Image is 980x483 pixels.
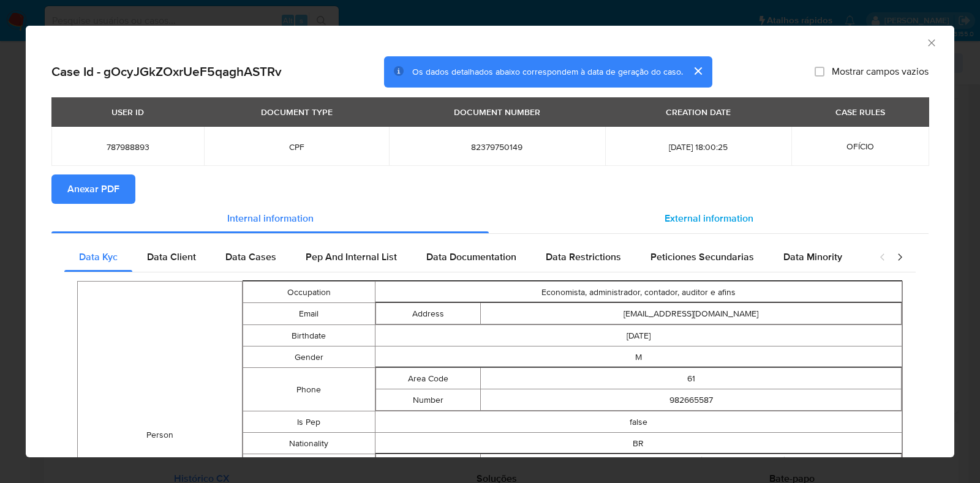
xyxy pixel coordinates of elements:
[683,56,712,86] button: cerrar
[665,211,753,225] span: External information
[243,433,375,454] td: Nationality
[546,250,621,264] span: Data Restrictions
[243,411,375,433] td: Is Pep
[375,389,481,411] td: Number
[375,454,481,479] td: Full Address
[815,67,824,77] input: Mostrar campos vazios
[51,174,135,204] button: Anexar PDF
[375,346,902,368] td: M
[620,141,777,152] span: [DATE] 18:00:25
[426,250,516,264] span: Data Documentation
[219,141,374,152] span: CPF
[67,176,119,203] span: Anexar PDF
[828,102,892,122] div: CASE RULES
[26,26,954,457] div: closure-recommendation-modal
[306,250,397,264] span: Pep And Internal List
[375,325,902,346] td: [DATE]
[650,250,754,264] span: Peticiones Secundarias
[243,368,375,411] td: Phone
[375,282,902,303] td: Economista, administrador, contador, auditor e afins
[447,102,548,122] div: DOCUMENT NUMBER
[243,346,375,368] td: Gender
[481,303,902,324] td: [EMAIL_ADDRESS][DOMAIN_NAME]
[254,102,340,122] div: DOCUMENT TYPE
[404,141,590,152] span: 82379750149
[243,325,375,346] td: Birthdate
[925,37,937,48] button: Fechar a janela
[147,250,196,264] span: Data Client
[104,102,151,122] div: USER ID
[51,64,282,80] h2: Case Id - gOcyJGkZOxrUeF5qaghASTRv
[783,250,842,264] span: Data Minority
[243,282,375,303] td: Occupation
[832,66,929,78] span: Mostrar campos vazios
[375,368,481,389] td: Area Code
[79,250,118,264] span: Data Kyc
[375,303,481,324] td: Address
[658,102,738,122] div: CREATION DATE
[225,250,276,264] span: Data Cases
[243,303,375,325] td: Email
[227,211,314,225] span: Internal information
[66,141,189,152] span: 787988893
[481,454,902,479] td: Quadra QR 421 Conjunto 7 [GEOGRAPHIC_DATA] ([GEOGRAPHIC_DATA]) [GEOGRAPHIC_DATA] [GEOGRAPHIC_DATA...
[412,66,683,78] span: Os dados detalhados abaixo correspondem à data de geração do caso.
[64,242,867,272] div: Detailed internal info
[375,433,902,454] td: BR
[481,368,902,389] td: 61
[846,140,874,152] span: OFÍCIO
[51,204,929,233] div: Detailed info
[481,389,902,411] td: 982665587
[375,411,902,433] td: false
